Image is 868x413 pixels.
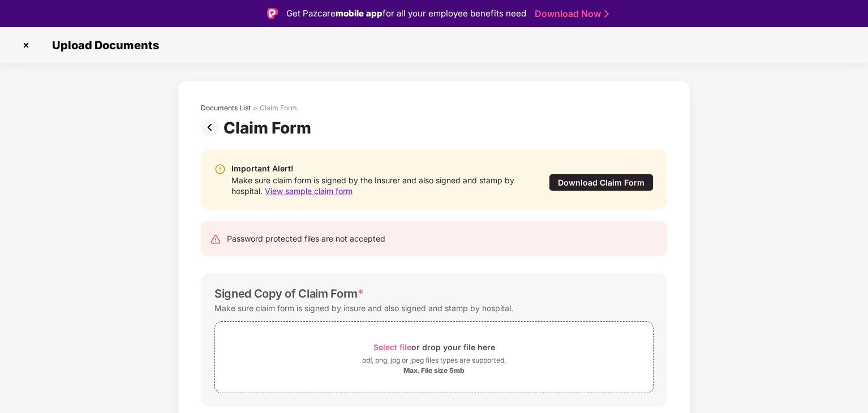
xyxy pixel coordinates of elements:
img: svg+xml;base64,PHN2ZyBpZD0iUHJldi0zMngzMiIgeG1sbnM9Imh0dHA6Ly93d3cudzMub3JnLzIwMDAvc3ZnIiB3aWR0aD... [201,118,224,136]
div: > [253,104,257,113]
div: Signed Copy of Claim Form [214,287,364,300]
div: Make sure claim form is signed by the Insurer and also signed and stamp by hospital. [231,175,526,196]
span: Upload Documents [41,38,165,52]
div: Download Claim Form [549,174,654,191]
div: pdf, png, jpg or jpeg files types are supported. [362,355,506,366]
span: Select file [373,342,411,352]
div: Claim Form [224,118,316,137]
img: Logo [267,8,278,19]
img: svg+xml;base64,PHN2ZyB4bWxucz0iaHR0cDovL3d3dy53My5vcmcvMjAwMC9zdmciIHdpZHRoPSIyNCIgaGVpZ2h0PSIyNC... [210,234,221,245]
span: View sample claim form [265,186,353,196]
div: Max. File size 5mb [403,366,465,375]
div: Get Pazcare for all your employee benefits need [286,7,526,20]
div: Password protected files are not accepted [227,233,385,245]
img: Stroke [604,8,609,20]
a: Download Now [535,8,605,20]
div: Claim Form [260,104,297,113]
span: Select fileor drop your file herepdf, png, jpg or jpeg files types are supported.Max. File size 5mb [215,330,653,384]
img: svg+xml;base64,PHN2ZyBpZD0iQ3Jvc3MtMzJ4MzIiIHhtbG5zPSJodHRwOi8vd3d3LnczLm9yZy8yMDAwL3N2ZyIgd2lkdG... [17,36,35,54]
div: Important Alert! [231,162,526,175]
img: svg+xml;base64,PHN2ZyBpZD0iV2FybmluZ18tXzIweDIwIiBkYXRhLW5hbWU9Ildhcm5pbmcgLSAyMHgyMCIgeG1sbnM9Im... [214,164,226,175]
strong: mobile app [336,8,383,19]
div: Make sure claim form is signed by insure and also signed and stamp by hospital. [214,300,513,316]
div: or drop your file here [373,339,495,355]
div: Documents List [201,104,251,113]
